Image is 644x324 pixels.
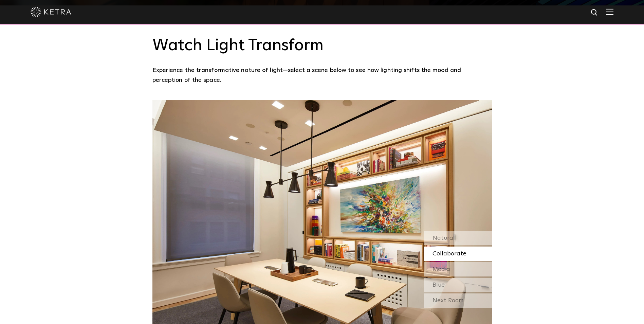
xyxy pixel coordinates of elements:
[152,36,492,56] h3: Watch Light Transform
[31,7,71,17] img: ketra-logo-2019-white
[424,293,492,308] div: Next Room
[433,282,445,288] span: Blue
[606,8,613,15] img: Hamburger%20Nav.svg
[590,8,599,17] img: search icon
[152,66,489,85] p: Experience the transformative nature of light—select a scene below to see how lighting shifts the...
[433,251,466,257] span: Collaborate
[433,266,450,272] span: Media
[433,235,455,241] span: Natural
